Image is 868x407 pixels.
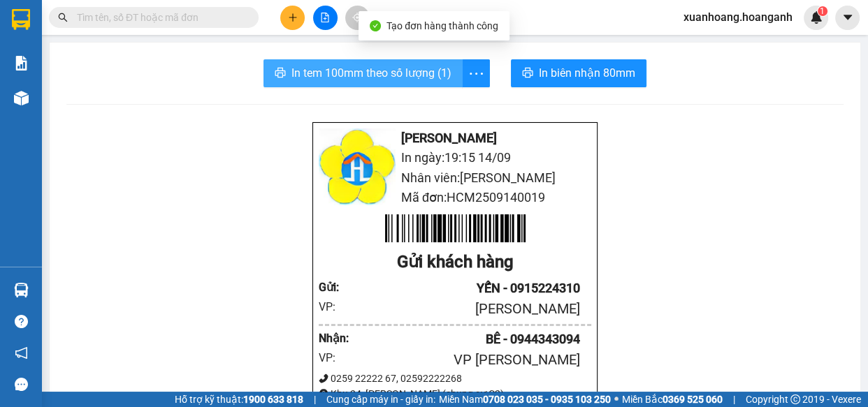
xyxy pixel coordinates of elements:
span: xuanhoang.hoanganh [672,8,804,26]
div: Nhận : [319,330,353,347]
button: printerIn tem 100mm theo số lượng (1) [263,59,463,87]
span: In tem 100mm theo số lượng (1) [291,64,451,82]
div: 0259 22222 67, 02592222268 [319,371,591,386]
li: In ngày: 19:15 14/09 [319,148,591,168]
li: Nhân viên: [PERSON_NAME] [319,168,591,188]
span: ⚪️ [614,397,619,402]
span: phone [319,373,328,383]
span: 1 [820,6,825,16]
span: caret-down [841,11,854,24]
span: | [733,392,735,407]
strong: 0708 023 035 - 0935 103 250 [483,394,611,405]
span: Cung cấp máy in - giấy in: [326,392,435,407]
button: printerIn biên nhận 80mm [511,59,646,87]
button: caret-down [835,6,860,30]
span: Miền Nam [439,392,611,407]
span: | [314,392,316,407]
div: VP [PERSON_NAME] [353,349,580,371]
span: environment [319,389,328,399]
div: VP: [319,298,353,316]
input: Tìm tên, số ĐT hoặc mã đơn [77,10,242,25]
div: VP: [319,349,353,367]
span: file-add [320,13,330,22]
span: Tạo đơn hàng thành công [386,20,498,31]
div: Gửi : [319,279,353,296]
div: Gửi khách hàng [319,249,591,276]
sup: 1 [818,6,827,16]
button: more [462,59,490,87]
span: search [58,13,68,22]
button: file-add [313,6,338,30]
img: warehouse-icon [14,283,29,297]
strong: 0369 525 060 [663,394,723,405]
span: notification [15,346,28,360]
span: printer [522,67,533,80]
span: copyright [790,394,800,404]
div: [PERSON_NAME] [353,298,580,320]
img: logo.jpg [319,128,396,205]
img: solution-icon [14,56,29,71]
span: aim [352,13,362,22]
li: Mã đơn: HCM2509140019 [319,188,591,207]
span: message [15,378,28,391]
span: check-circle [370,20,381,31]
img: warehouse-icon [14,91,29,105]
span: Miền Bắc [622,392,723,407]
div: BÊ - 0944343094 [353,330,580,349]
span: In biên nhận 80mm [539,64,635,82]
button: plus [280,6,305,30]
span: printer [275,67,286,80]
button: aim [345,6,370,30]
span: plus [288,13,298,22]
div: YẾN - 0915224310 [353,279,580,298]
span: Hỗ trợ kỹ thuật: [175,392,303,407]
span: question-circle [15,315,28,328]
strong: 1900 633 818 [243,394,303,405]
img: logo-vxr [12,9,30,30]
img: icon-new-feature [810,11,823,24]
li: [PERSON_NAME] [319,128,591,148]
span: more [463,65,489,82]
